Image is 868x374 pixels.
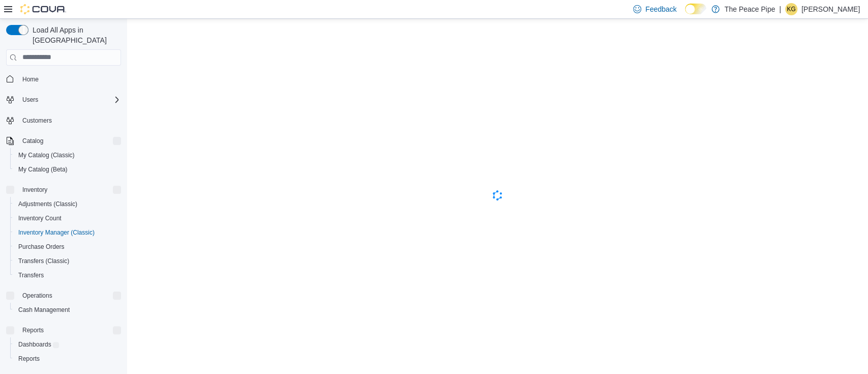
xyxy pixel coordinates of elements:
[685,4,706,14] input: Dark Mode
[14,255,73,267] a: Transfers (Classic)
[22,117,52,125] span: Customers
[2,183,125,197] button: Inventory
[18,135,121,147] span: Catalog
[18,114,121,127] span: Customers
[22,186,47,194] span: Inventory
[20,4,66,14] img: Cova
[18,340,59,349] span: Dashboards
[14,212,66,224] a: Inventory Count
[14,353,44,365] a: Reports
[22,326,44,334] span: Reports
[14,226,99,239] a: Inventory Manager (Classic)
[14,163,72,176] a: My Catalog (Beta)
[10,225,125,240] button: Inventory Manager (Classic)
[2,72,125,87] button: Home
[14,338,121,351] span: Dashboards
[22,292,52,300] span: Operations
[779,3,781,15] p: |
[14,338,63,351] a: Dashboards
[18,228,95,237] span: Inventory Manager (Classic)
[14,241,121,253] span: Purchase Orders
[14,149,121,161] span: My Catalog (Classic)
[18,243,65,251] span: Purchase Orders
[18,324,121,336] span: Reports
[10,352,125,366] button: Reports
[18,94,42,106] button: Users
[14,149,79,161] a: My Catalog (Classic)
[18,271,44,279] span: Transfers
[14,353,121,365] span: Reports
[10,303,125,317] button: Cash Management
[10,337,125,352] a: Dashboards
[18,214,62,222] span: Inventory Count
[18,200,77,208] span: Adjustments (Classic)
[22,137,43,145] span: Catalog
[785,3,797,15] div: Khushi Gajeeban
[18,184,51,196] button: Inventory
[10,240,125,254] button: Purchase Orders
[14,241,69,253] a: Purchase Orders
[18,290,56,302] button: Operations
[14,304,121,316] span: Cash Management
[18,290,121,302] span: Operations
[18,94,121,106] span: Users
[14,198,81,210] a: Adjustments (Classic)
[787,3,795,15] span: KG
[18,135,47,147] button: Catalog
[2,113,125,128] button: Customers
[14,212,121,224] span: Inventory Count
[801,3,860,15] p: [PERSON_NAME]
[645,4,676,14] span: Feedback
[14,226,121,239] span: Inventory Manager (Classic)
[18,73,43,85] a: Home
[10,197,125,211] button: Adjustments (Classic)
[10,162,125,177] button: My Catalog (Beta)
[18,257,69,265] span: Transfers (Classic)
[14,198,121,210] span: Adjustments (Classic)
[10,211,125,225] button: Inventory Count
[18,184,121,196] span: Inventory
[2,134,125,148] button: Catalog
[725,3,775,15] p: The Peace Pipe
[18,151,75,159] span: My Catalog (Classic)
[18,306,70,314] span: Cash Management
[10,254,125,268] button: Transfers (Classic)
[10,148,125,162] button: My Catalog (Classic)
[2,289,125,303] button: Operations
[14,269,121,281] span: Transfers
[28,25,121,45] span: Load All Apps in [GEOGRAPHIC_DATA]
[14,304,74,316] a: Cash Management
[14,255,121,267] span: Transfers (Classic)
[14,163,121,176] span: My Catalog (Beta)
[18,165,68,174] span: My Catalog (Beta)
[22,96,38,104] span: Users
[18,355,40,363] span: Reports
[2,93,125,107] button: Users
[18,324,48,336] button: Reports
[10,268,125,282] button: Transfers
[14,269,48,281] a: Transfers
[2,323,125,337] button: Reports
[22,75,39,83] span: Home
[18,114,56,127] a: Customers
[18,73,121,85] span: Home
